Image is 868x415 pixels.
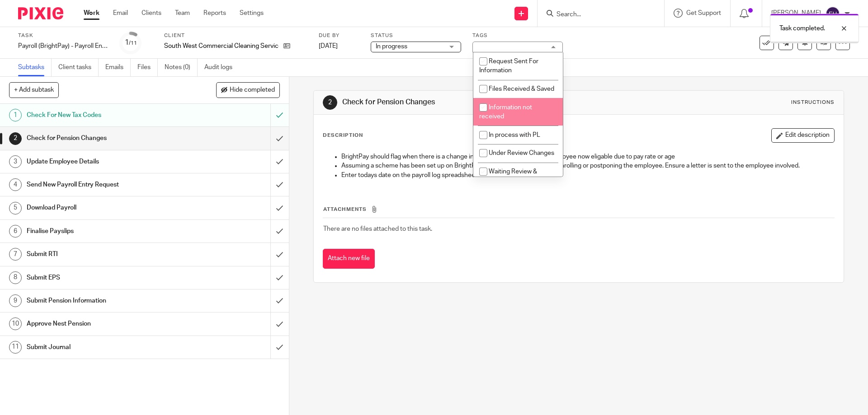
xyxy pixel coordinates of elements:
[9,178,22,191] div: 4
[479,104,532,120] span: Information not received
[18,32,108,39] label: Task
[9,317,22,330] div: 10
[27,317,183,331] h1: Approve Nest Pension
[230,87,275,94] span: Hide completed
[826,6,840,21] img: svg%3E
[376,43,407,50] span: In progress
[319,32,359,39] label: Due by
[165,59,198,76] a: Notes (0)
[27,294,183,308] h1: Submit Pension Information
[216,82,280,98] button: Hide completed
[27,178,183,191] h1: Send New Payroll Entry Request
[341,161,834,170] p: Assuming a scheme has been set up on BrightPay follow the instructions for enrolling or postponin...
[791,99,835,106] div: Instructions
[9,82,59,98] button: + Add subtask
[175,9,190,18] a: Team
[9,248,22,261] div: 7
[58,59,99,76] a: Client tasks
[319,43,338,49] span: [DATE]
[125,37,137,48] div: 1
[9,202,22,214] div: 5
[371,32,461,39] label: Status
[84,9,99,18] a: Work
[27,247,183,261] h1: Submit RTI
[164,32,307,39] label: Client
[164,42,279,51] p: South West Commercial Cleaning Services Ltd
[27,201,183,214] h1: Download Payroll
[18,42,108,51] div: Payroll (BrightPay) - Payroll Entry Request
[779,24,825,33] p: Task completed.
[113,9,128,18] a: Email
[27,340,183,354] h1: Submit Journal
[105,59,131,76] a: Emails
[341,171,834,180] p: Enter todays date on the payroll log spreadsheet under "Pension Assessment"
[323,226,432,232] span: There are no files attached to this task.
[27,224,183,238] h1: Finalise Payslips
[27,271,183,284] h1: Submit EPS
[203,9,226,18] a: Reports
[9,271,22,284] div: 8
[9,294,22,307] div: 9
[479,58,538,74] span: Request Sent For Information
[489,132,540,138] span: In process with PL
[9,341,22,354] div: 11
[18,7,63,19] img: Pixie
[18,59,52,76] a: Subtasks
[9,225,22,238] div: 6
[323,132,363,139] p: Description
[240,9,264,18] a: Settings
[323,95,337,110] div: 2
[27,131,183,145] h1: Check for Pension Changes
[489,86,554,92] span: Files Received & Saved
[204,59,239,76] a: Audit logs
[771,128,835,143] button: Edit description
[9,132,22,145] div: 2
[489,150,554,156] span: Under Review Changes
[129,41,137,46] small: /11
[142,9,161,18] a: Clients
[323,249,375,269] button: Attach new file
[9,155,22,168] div: 3
[27,108,183,122] h1: Check For New Tax Codes
[9,109,22,121] div: 1
[342,98,598,107] h1: Check for Pension Changes
[479,168,537,184] span: Waiting Review & Signed with client
[323,207,367,212] span: Attachments
[341,152,834,161] p: BrightPay should flag when there is a change in pension circumstance eg employee now eligable due...
[137,59,158,76] a: Files
[27,155,183,168] h1: Update Employee Details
